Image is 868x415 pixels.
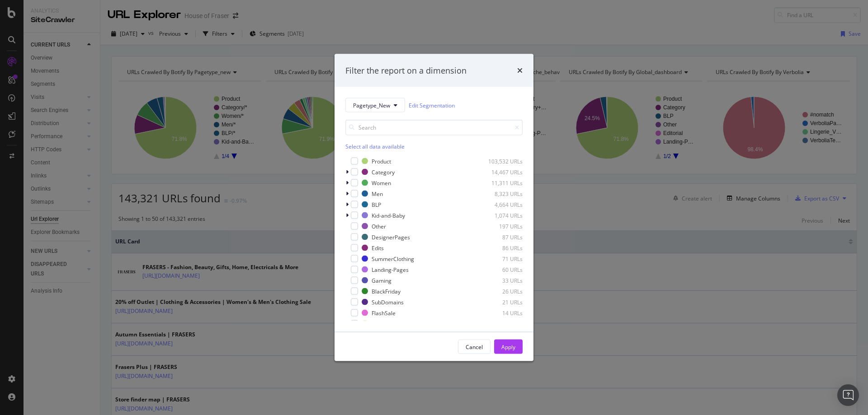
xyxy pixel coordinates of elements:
div: SummerClothing [372,255,414,262]
div: DesignerPages [372,233,410,241]
button: Pagetype_New [345,98,405,112]
div: 33 URLs [478,276,523,284]
div: Product [372,157,391,165]
div: 4,664 URLs [478,201,523,208]
input: Search [345,120,523,135]
div: 14 URLs [478,309,523,317]
div: 86 URLs [478,244,523,252]
span: Pagetype_New [353,101,390,109]
div: 26 URLs [478,287,523,295]
div: Landing-Pages [372,266,409,273]
div: times [517,65,523,76]
div: BLP [372,201,381,208]
div: 8,323 URLs [478,190,523,197]
button: Apply [494,340,523,354]
div: FlashSale [372,309,396,317]
div: Filter the report on a dimension [345,65,467,76]
div: 60 URLs [478,266,523,273]
div: 71 URLs [478,255,523,262]
div: 197 URLs [478,222,523,230]
button: Cancel [458,340,491,354]
div: Apply [501,343,515,350]
div: Edits [372,244,384,252]
div: 21 URLs [478,298,523,306]
a: Edit Segmentation [409,100,455,110]
div: 11,311 URLs [478,179,523,187]
div: Kid-and-Baby [372,211,405,219]
div: Cancel [466,343,483,350]
div: Men [372,190,383,197]
div: Other [372,222,386,230]
div: Gaming [372,276,392,284]
div: Open Intercom Messenger [837,384,859,406]
div: 103,532 URLs [478,157,523,165]
div: modal [335,54,533,361]
div: Stores [372,320,388,327]
div: Category [372,168,395,176]
div: 87 URLs [478,233,523,241]
div: 14,467 URLs [478,168,523,176]
div: Select all data available [345,143,523,150]
div: BlackFriday [372,287,401,295]
div: SubDomains [372,298,404,306]
div: 10 URLs [478,320,523,327]
div: Women [372,179,391,187]
div: 1,074 URLs [478,211,523,219]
